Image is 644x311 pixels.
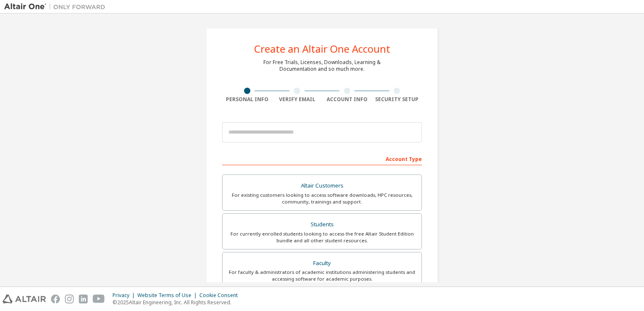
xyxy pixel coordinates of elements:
[3,295,46,303] img: altair_logo.svg
[222,96,272,103] div: Personal Info
[372,96,422,103] div: Security Setup
[228,180,416,192] div: Altair Customers
[254,44,390,54] div: Create an Altair One Account
[228,257,416,269] div: Faculty
[4,3,110,11] img: Altair One
[228,269,416,282] div: For faculty & administrators of academic institutions administering students and accessing softwa...
[137,292,199,299] div: Website Terms of Use
[51,295,60,303] img: facebook.svg
[93,295,105,303] img: youtube.svg
[272,96,322,103] div: Verify Email
[228,192,416,205] div: For existing customers looking to access software downloads, HPC resources, community, trainings ...
[228,219,416,231] div: Students
[79,295,88,303] img: linkedin.svg
[65,295,74,303] img: instagram.svg
[322,96,372,103] div: Account Info
[228,231,416,244] div: For currently enrolled students looking to access the free Altair Student Edition bundle and all ...
[113,299,243,306] p: © 2025 Altair Engineering, Inc. All Rights Reserved.
[113,292,137,299] div: Privacy
[263,59,381,72] div: For Free Trials, Licenses, Downloads, Learning & Documentation and so much more.
[199,292,243,299] div: Cookie Consent
[222,152,422,165] div: Account Type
